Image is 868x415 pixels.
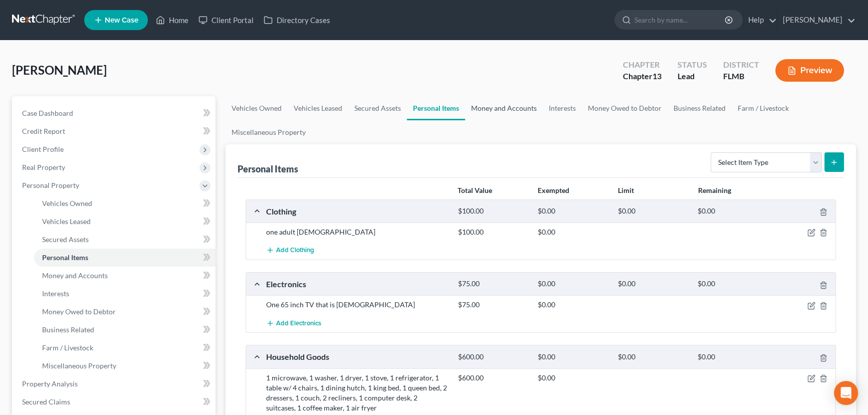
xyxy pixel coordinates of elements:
div: $0.00 [613,352,693,362]
strong: Total Value [458,186,492,194]
span: Business Related [42,325,94,334]
div: $100.00 [453,227,533,237]
span: Vehicles Leased [42,217,91,226]
a: Personal Items [34,249,215,267]
div: Household Goods [261,351,453,362]
span: 13 [653,71,662,81]
div: $600.00 [453,352,533,362]
a: Secured Claims [14,393,215,411]
div: $0.00 [693,206,772,216]
div: $0.00 [533,352,612,362]
strong: Limit [618,186,634,194]
div: $0.00 [533,279,612,289]
a: Client Portal [193,11,259,29]
a: Help [743,11,777,29]
a: Directory Cases [259,11,335,29]
div: Electronics [261,279,453,289]
a: Farm / Livestock [34,339,215,357]
strong: Exempted [538,186,569,194]
div: Clothing [261,206,453,217]
div: Chapter [623,71,662,82]
div: One 65 inch TV that is [DEMOGRAPHIC_DATA] [261,300,453,310]
div: $0.00 [693,279,772,289]
a: Vehicles Leased [288,96,348,120]
button: Add Clothing [266,241,314,260]
span: Miscellaneous Property [42,361,116,370]
span: Client Profile [22,145,64,153]
div: one adult [DEMOGRAPHIC_DATA] [261,227,453,237]
span: Secured Claims [22,397,70,406]
a: Money Owed to Debtor [34,303,215,321]
a: Miscellaneous Property [226,120,312,144]
div: $0.00 [613,206,693,216]
div: $75.00 [453,279,533,289]
div: Status [678,59,707,71]
a: Business Related [34,321,215,339]
a: Money and Accounts [465,96,543,120]
span: Farm / Livestock [42,343,93,352]
a: Personal Items [407,96,465,120]
a: Farm / Livestock [732,96,795,120]
a: Vehicles Owned [226,96,288,120]
span: [PERSON_NAME] [12,63,107,77]
a: Secured Assets [34,231,215,249]
div: $0.00 [613,279,693,289]
span: Vehicles Owned [42,199,92,207]
span: Personal Items [42,253,88,262]
a: Case Dashboard [14,104,215,122]
button: Preview [775,59,844,82]
a: Money and Accounts [34,267,215,285]
span: Money Owed to Debtor [42,307,116,316]
div: District [723,59,759,71]
div: $0.00 [693,352,772,362]
div: Lead [678,71,707,82]
a: Interests [34,285,215,303]
div: Open Intercom Messenger [834,381,858,405]
a: Home [151,11,193,29]
div: $0.00 [533,373,612,383]
a: Interests [543,96,582,120]
div: 1 microwave, 1 washer, 1 dryer, 1 stove, 1 refrigerator, 1 table w/ 4 chairs, 1 dining hutch, 1 k... [261,373,453,413]
a: [PERSON_NAME] [778,11,855,29]
button: Add Electronics [266,314,321,332]
a: Secured Assets [348,96,407,120]
div: Personal Items [238,163,298,175]
span: New Case [105,17,138,24]
span: Secured Assets [42,235,89,244]
div: Chapter [623,59,662,71]
a: Credit Report [14,122,215,140]
div: $100.00 [453,206,533,216]
span: Real Property [22,163,65,171]
span: Add Clothing [276,247,314,255]
a: Miscellaneous Property [34,357,215,375]
input: Search by name... [634,11,726,29]
div: FLMB [723,71,759,82]
span: Property Analysis [22,379,78,388]
div: $600.00 [453,373,533,383]
a: Vehicles Owned [34,194,215,213]
div: $0.00 [533,227,612,237]
span: Money and Accounts [42,271,108,280]
strong: Remaining [698,186,731,194]
div: $0.00 [533,300,612,310]
a: Money Owed to Debtor [582,96,668,120]
span: Personal Property [22,181,79,189]
div: $0.00 [533,206,612,216]
a: Business Related [668,96,732,120]
span: Interests [42,289,69,298]
span: Case Dashboard [22,109,73,117]
a: Property Analysis [14,375,215,393]
span: Credit Report [22,127,65,135]
a: Vehicles Leased [34,213,215,231]
span: Add Electronics [276,319,321,327]
div: $75.00 [453,300,533,310]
